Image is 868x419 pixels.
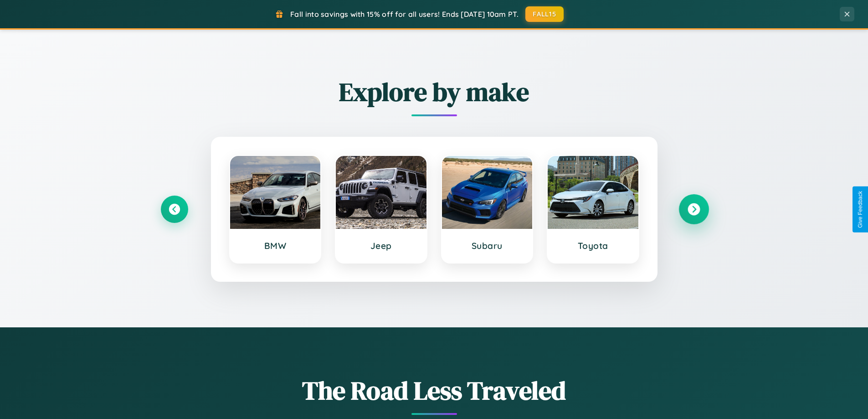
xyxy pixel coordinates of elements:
[239,240,312,251] h3: BMW
[451,240,524,251] h3: Subaru
[525,6,564,22] button: FALL15
[161,373,708,408] h1: The Road Less Traveled
[345,240,417,251] h3: Jeep
[161,74,708,109] h2: Explore by make
[557,240,629,251] h3: Toyota
[290,10,519,19] span: Fall into savings with 15% off for all users! Ends [DATE] 10am PT.
[857,191,863,228] div: Give Feedback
